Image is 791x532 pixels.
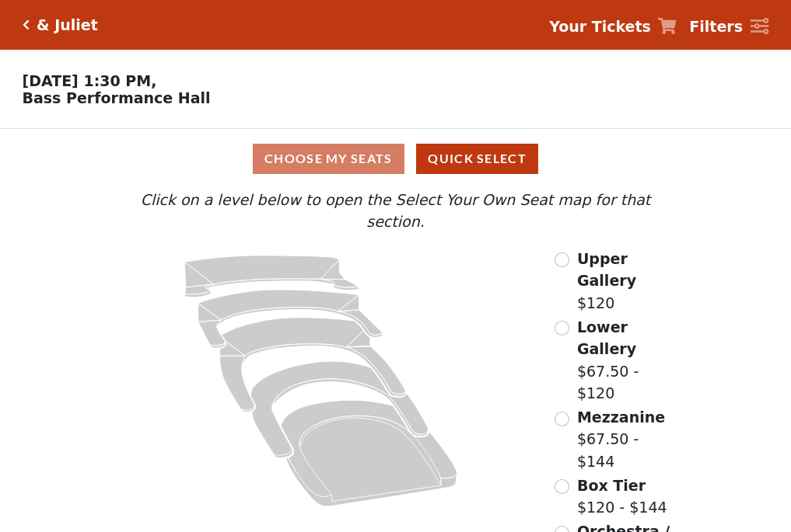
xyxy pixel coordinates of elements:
label: $120 - $144 [577,475,667,519]
h5: & Juliet [37,16,98,34]
p: Click on a level below to open the Select Your Own Seat map for that section. [110,189,681,233]
button: Quick Select [416,144,538,174]
strong: Your Tickets [549,18,651,35]
a: Click here to go back to filters [23,19,30,30]
strong: Filters [689,18,743,35]
path: Orchestra / Parterre Circle - Seats Available: 22 [282,400,458,506]
span: Box Tier [577,477,646,494]
span: Upper Gallery [577,250,636,290]
label: $67.50 - $120 [577,316,681,405]
label: $120 [577,248,681,315]
a: Filters [689,16,768,38]
span: Lower Gallery [577,318,636,358]
a: Your Tickets [549,16,677,38]
span: Mezzanine [577,409,665,426]
path: Lower Gallery - Seats Available: 56 [198,290,383,348]
label: $67.50 - $144 [577,406,681,473]
path: Upper Gallery - Seats Available: 295 [185,256,359,297]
